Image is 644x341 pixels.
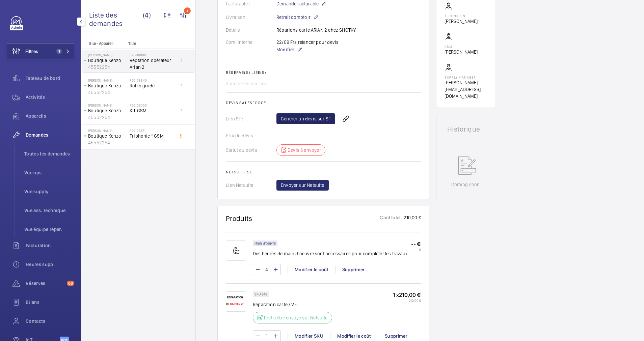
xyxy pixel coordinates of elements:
p: -- € [411,248,421,252]
p: [PERSON_NAME] [445,18,478,25]
span: Triphonie * GSM [130,133,174,139]
p: Boutique Kenzo [88,107,127,114]
span: Vue équipe répar. [24,226,74,233]
span: Reptation opérateur Arian 2 [130,57,174,70]
p: Des heures de main d'oeuvre sont nécessaires pour compléter les travaux. [253,250,409,257]
p: Coming soon [451,181,480,188]
div: Supprimer [378,333,414,339]
p: SKU 948 [254,293,267,295]
span: KIT GSM [130,107,174,114]
p: CSM [445,45,478,49]
h2: Netsuite SO [226,170,421,174]
p: 210,00 € [403,214,421,223]
p: Prêt à être envoyé sur Netsuite [264,314,328,321]
button: Envoyer sur Netsuite [276,180,329,191]
span: 66 [67,281,74,286]
h2: R25-10886 [130,53,174,57]
h2: Devis Salesforce [226,101,421,105]
a: Générer un devis sur SF [276,113,335,124]
span: Vue ops [24,169,74,176]
span: Bilans [26,299,74,306]
span: Demandes [26,132,74,138]
p: Main d'oeuvre [254,242,276,245]
button: Filtres1 [7,43,74,59]
span: Roller guide [130,82,174,89]
p: [PERSON_NAME] [88,53,127,57]
p: -- € [411,240,421,248]
p: 45552254 [88,64,127,70]
p: 1 x 210,00 € [393,291,421,299]
span: Liste des demandes [89,11,143,28]
p: Coût total : [380,214,403,223]
p: 45552254 [88,114,127,121]
p: Reparation carte / VF [253,301,336,308]
span: Filtres [25,48,38,55]
img: muscle-sm.svg [226,240,246,261]
p: 45552254 [88,89,127,96]
span: Vue ass. technique [24,207,74,214]
div: Modifier le coût [330,333,378,339]
span: Toutes les demandes [24,150,74,157]
span: Appareils [26,113,74,119]
p: [PERSON_NAME] [88,103,127,107]
p: 45552254 [88,139,127,146]
span: Activités [26,94,74,101]
p: [PERSON_NAME] [88,129,127,133]
span: Vue supply [24,188,74,195]
p: Supply manager [445,75,487,79]
span: Heures supp. [26,261,74,268]
h1: Historique [447,126,484,133]
p: Boutique Kenzo [88,133,127,139]
span: Demande facturable [276,0,319,7]
h2: Réserve(s) liée(s) [226,70,421,75]
p: 210,00 € [393,299,421,303]
span: Contacts [26,318,74,324]
span: Envoyer sur Netsuite [281,182,324,189]
span: Facturation [26,242,74,249]
img: vgpSoRdqIo--N9XRrshPIPDsOcnmp9rbvUnj15MX2CXa-Id3.png [226,291,246,312]
div: Modifier SKU [288,333,330,339]
div: Supprimer [335,266,372,273]
h2: R25-05671 [130,129,174,133]
p: Technicien [445,14,478,18]
p: Site - Appareil [81,41,126,46]
p: Boutique Kenzo [88,57,127,64]
p: Boutique Kenzo [88,82,127,89]
h2: R25-08006 [130,103,174,107]
p: Titre [128,41,173,46]
h1: Produits [226,214,252,223]
div: Modifier le coût [288,266,335,273]
span: Réserves [26,280,64,287]
p: Retrait comptoir [276,13,319,21]
p: [PERSON_NAME] [88,78,127,82]
span: 1 [56,49,62,54]
p: [PERSON_NAME] [445,49,478,55]
span: Tableau de bord [26,75,74,82]
h2: R25-08846 [130,78,174,82]
span: Modifier [276,46,294,53]
p: [PERSON_NAME][EMAIL_ADDRESS][DOMAIN_NAME] [445,79,487,100]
